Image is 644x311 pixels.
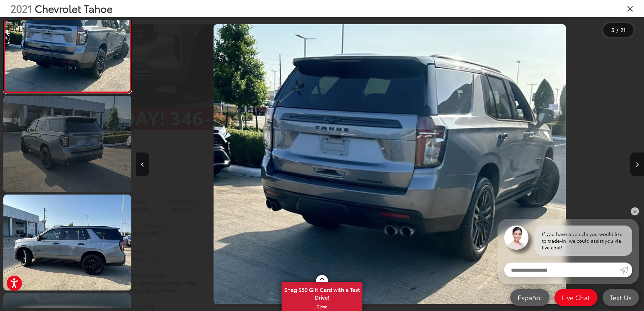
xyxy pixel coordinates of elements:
button: Previous image [136,152,149,176]
span: Snag $50 Gift Card with a Test Drive! [282,282,362,303]
div: 2021 Chevrolet Tahoe Premier 4 [136,24,644,304]
button: Next image [630,152,644,176]
img: 2021 Chevrolet Tahoe Premier [2,194,133,291]
span: Español [514,293,545,302]
span: Chevrolet Tahoe [35,1,112,15]
img: 2021 Chevrolet Tahoe Premier [214,24,566,304]
span: Live Chat [558,293,593,302]
span: 5 [611,26,614,33]
div: If you have a vehicle you would like to trade-in, we could assist you via live chat! [535,226,632,256]
span: Text Us [607,293,635,302]
a: Live Chat [554,289,598,306]
span: / [616,28,619,32]
a: Español [510,289,549,306]
a: Submit [620,263,632,277]
i: Close gallery [627,4,634,13]
input: Enter your message [504,263,620,277]
img: Agent profile photo [504,226,528,250]
span: 21 [620,26,626,33]
span: 2021 [10,1,32,15]
a: Text Us [603,289,639,306]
